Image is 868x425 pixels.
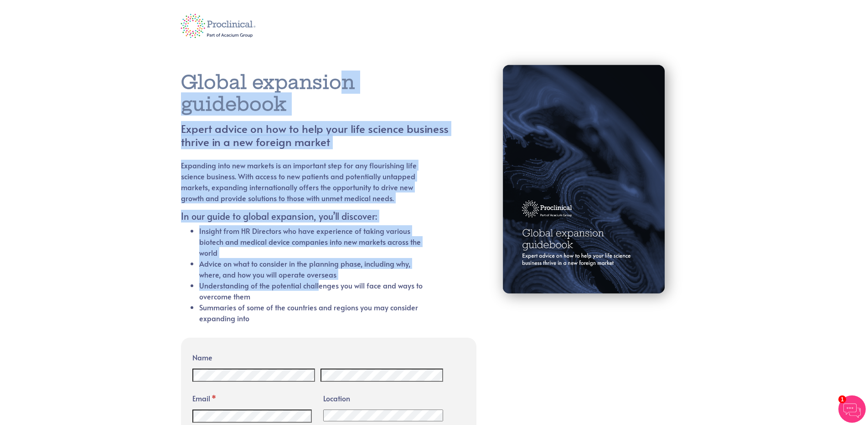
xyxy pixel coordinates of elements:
li: Summaries of some of the countries and regions you may consider expanding into [199,302,427,324]
select: Country [323,410,443,421]
li: Insight from HR Directors who have experience of taking various biotech and medical device compan... [199,225,427,258]
legend: Location [323,390,443,403]
h5: In our guide to global expansion, you’ll discover: [181,211,427,222]
li: Advice on what to consider in the planning phase, including why, where, and how you will operate ... [199,258,427,280]
h4: Expert advice on how to help your life science business thrive in a new foreign market [181,122,449,149]
h1: Global expansion guidebook [181,71,449,115]
p: Expanding into new markets is an important step for any flourishing life science business. With a... [181,160,427,203]
span: 1 [838,395,846,403]
label: Email [192,390,312,403]
img: book cover [484,46,687,316]
img: logo [174,8,262,44]
input: Last [320,369,443,381]
li: Understanding of the potential challenges you will face and ways to overcome them [199,280,427,302]
img: Chatbot [838,395,866,423]
legend: Name [192,349,443,362]
input: First [192,369,315,381]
